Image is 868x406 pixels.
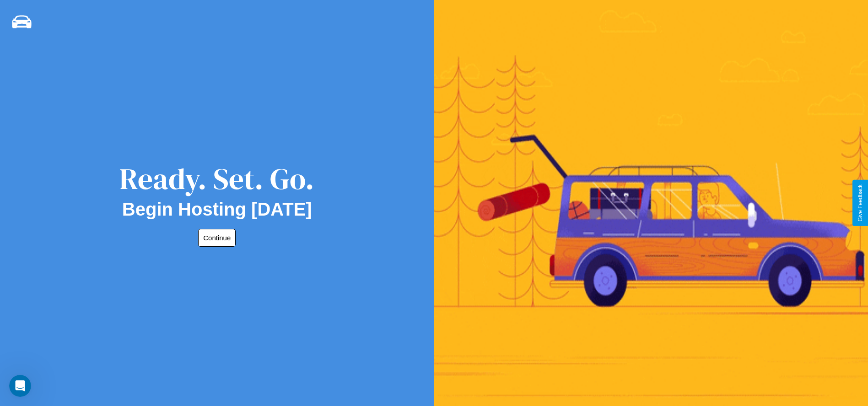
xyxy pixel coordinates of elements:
div: Give Feedback [857,184,863,222]
iframe: Intercom live chat [9,375,31,397]
div: Ready. Set. Go. [119,158,314,199]
button: Continue [198,229,236,247]
h2: Begin Hosting [DATE] [122,199,312,220]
